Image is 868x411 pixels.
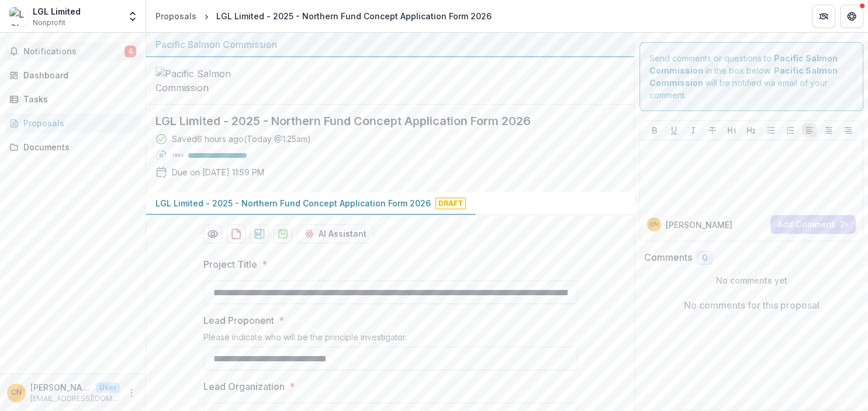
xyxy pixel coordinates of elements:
[435,198,466,209] span: Draft
[686,123,700,137] button: Italicize
[250,225,269,243] button: download-proposal
[155,114,606,128] h2: LGL Limited - 2025 - Northern Fund Concept Application Form 2026
[96,382,120,393] p: User
[125,5,141,28] button: Open entity switcher
[644,252,692,263] h2: Comments
[5,89,141,109] a: Tasks
[9,7,28,26] img: LGL Limited
[33,18,65,28] span: Nonprofit
[822,123,836,137] button: Align Center
[203,332,577,347] div: Please indicate who will be the principle investigator.
[639,42,863,111] div: Send comments or questions to in the box below. will be notified via email of your comment.
[841,123,855,137] button: Align Right
[667,123,681,137] button: Underline
[648,123,662,137] button: Bold
[644,274,859,286] p: No comments yet
[227,225,245,243] button: download-proposal
[764,123,778,137] button: Bullet List
[23,141,132,153] div: Documents
[216,10,492,22] div: LGL Limited - 2025 - Northern Fund Concept Application Form 2026
[706,123,720,137] button: Strike
[783,123,797,137] button: Ordered List
[23,93,132,105] div: Tasks
[650,222,659,227] div: Cameron Noble
[770,215,856,234] button: Add Comment
[172,166,264,178] p: Due on [DATE] 11:59 PM
[725,123,739,137] button: Heading 1
[812,5,835,28] button: Partners
[23,47,125,57] span: Notifications
[155,67,272,95] img: Pacific Salmon Commission
[297,225,374,243] button: AI Assistant
[5,113,141,133] a: Proposals
[274,225,292,243] button: download-proposal
[155,10,196,22] div: Proposals
[151,8,201,25] a: Proposals
[203,379,285,393] p: Lead Organization
[23,69,132,81] div: Dashboard
[840,5,863,28] button: Get Help
[203,313,274,327] p: Lead Proponent
[684,298,819,312] p: No comments for this proposal
[125,46,136,57] span: 4
[125,386,139,400] button: More
[203,257,257,271] p: Project Title
[5,65,141,85] a: Dashboard
[203,225,222,243] button: Preview e0154396-dc21-4b77-961f-6f039a6f3d4e-0.pdf
[33,5,81,18] div: LGL Limited
[744,123,758,137] button: Heading 2
[5,137,141,157] a: Documents
[702,253,707,263] span: 0
[11,389,22,396] div: Cameron Noble
[30,381,91,393] p: [PERSON_NAME]
[5,42,141,61] button: Notifications4
[666,219,732,231] p: [PERSON_NAME]
[172,133,311,145] div: Saved 6 hours ago ( Today @ 1:25am )
[23,117,132,129] div: Proposals
[803,123,817,137] button: Align Left
[30,393,120,404] p: [EMAIL_ADDRESS][DOMAIN_NAME]
[151,8,496,25] nav: breadcrumb
[172,151,184,160] p: 100 %
[155,37,625,51] div: Pacific Salmon Commission
[155,197,431,209] p: LGL Limited - 2025 - Northern Fund Concept Application Form 2026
